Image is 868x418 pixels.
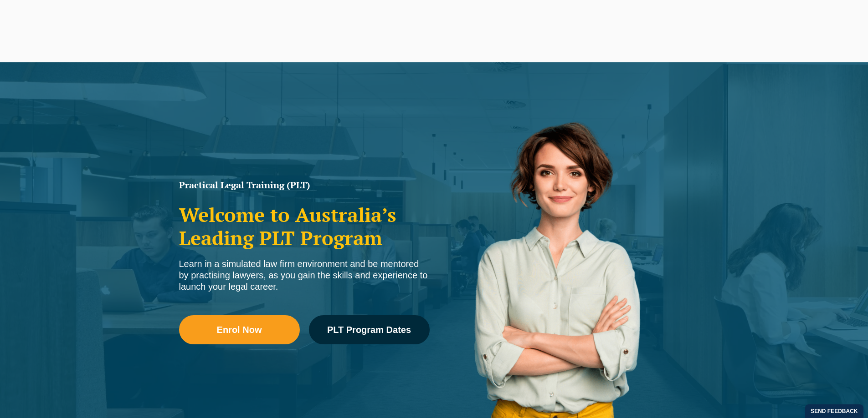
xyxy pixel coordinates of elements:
[327,325,411,334] span: PLT Program Dates
[179,315,300,344] a: Enrol Now
[179,203,430,249] h2: Welcome to Australia’s Leading PLT Program
[217,325,262,334] span: Enrol Now
[179,258,430,292] div: Learn in a simulated law firm environment and be mentored by practising lawyers, as you gain the ...
[179,181,430,190] h1: Practical Legal Training (PLT)
[309,315,430,344] a: PLT Program Dates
